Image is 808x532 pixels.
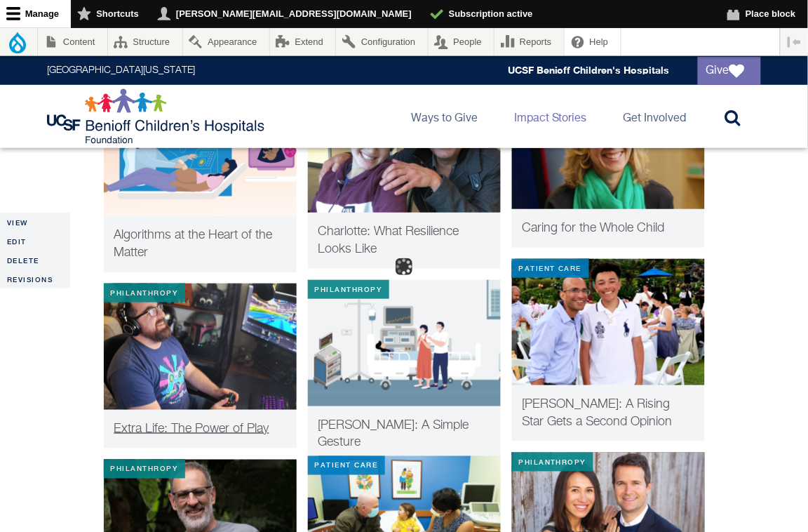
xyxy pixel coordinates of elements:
a: Impact Stories [503,85,598,148]
a: Patient Care Jenifer Matthews, MD Caring for the Whole Child [512,83,705,248]
a: UCSF Benioff Children's Hospitals [508,65,670,77]
div: Patient Care [308,456,385,475]
img: A life-changing experience inspires a grateful family to give back [308,280,501,406]
img: Extra Life: The Power of Play [104,284,297,410]
img: Logo for UCSF Benioff Children's Hospitals Foundation [47,88,268,145]
a: Philanthropy A life-changing experience inspires a grateful family to give back [PERSON_NAME]: A ... [308,280,501,463]
span: Algorithms at the Heart of the Matter [114,229,273,259]
a: Content [38,28,107,55]
a: Patient Care Xavier and Dr. Pandya [PERSON_NAME]: A Rising Star Gets a Second Opinion [512,259,705,441]
span: [PERSON_NAME]: A Rising Star Gets a Second Opinion [523,398,673,428]
img: Algorithm of the Heart thumbnail [104,90,297,216]
img: Xavier and Dr. Pandya [512,259,705,385]
a: People [429,28,494,55]
a: Configuration [336,28,427,55]
span: [PERSON_NAME]: A Simple Gesture [318,419,469,449]
a: Help [565,28,621,55]
span: Caring for the Whole Child [523,222,665,234]
a: Give [698,57,761,85]
a: [GEOGRAPHIC_DATA][US_STATE] [47,66,195,76]
div: Philanthropy [512,453,593,472]
a: Extend [270,28,336,55]
div: Philanthropy [308,280,389,299]
img: Charlotte with her doctor [308,86,501,213]
a: Philanthropy Charlotte with her doctor Charlotte: What Resilience Looks Like [308,86,501,269]
a: Appearance [183,28,269,55]
span: Extra Life: The Power of Play [114,423,269,435]
a: Philanthropy Extra Life: The Power of Play Extra Life: The Power of Play [104,284,297,448]
div: Patient Care [512,259,589,278]
a: Get Involved [612,85,698,148]
a: Innovation Algorithm of the Heart thumbnail Algorithms at the Heart of the Matter [104,90,297,272]
img: Jenifer Matthews, MD [512,83,705,209]
a: Reports [494,28,564,55]
span: Charlotte: What Resilience Looks Like [318,225,459,255]
button: Vertical orientation [781,28,808,55]
a: Ways to Give [400,85,489,148]
div: Philanthropy [104,284,185,302]
a: Structure [108,28,182,55]
div: Philanthropy [104,460,185,479]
